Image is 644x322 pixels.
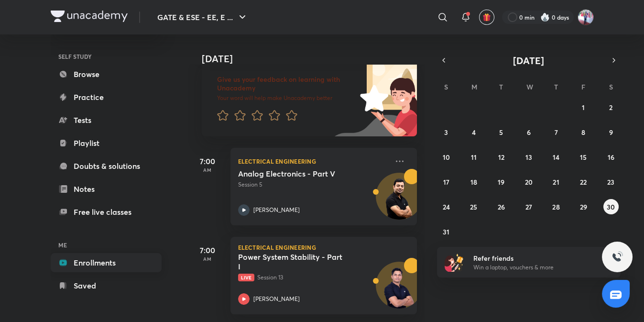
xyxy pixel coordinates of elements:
[238,180,388,189] p: Session 5
[253,206,300,214] p: [PERSON_NAME]
[607,202,615,211] abbr: August 30, 2025
[576,149,591,165] button: August 15, 2025
[51,11,128,24] a: Company Logo
[554,82,558,91] abbr: Thursday
[238,273,388,282] p: Session 13
[540,12,550,22] img: streak
[470,202,477,211] abbr: August 25, 2025
[576,100,591,115] button: August 1, 2025
[444,128,448,137] abbr: August 3, 2025
[217,94,357,102] p: Your word will help make Unacademy better
[498,178,504,187] abbr: August 19, 2025
[548,199,564,214] button: August 28, 2025
[525,202,532,211] abbr: August 27, 2025
[450,54,607,67] button: [DATE]
[51,253,162,272] a: Enrollments
[217,75,357,92] h6: Give us your feedback on learning with Unacademy
[51,111,162,130] a: Tests
[51,88,162,107] a: Practice
[471,153,477,162] abbr: August 11, 2025
[51,276,162,295] a: Saved
[443,153,450,162] abbr: August 10, 2025
[51,202,162,222] a: Free live classes
[526,82,533,91] abbr: Wednesday
[51,133,162,153] a: Playlist
[444,82,448,91] abbr: Sunday
[493,124,509,140] button: August 5, 2025
[578,9,594,25] img: Pradeep Kumar
[603,199,619,214] button: August 30, 2025
[327,60,417,136] img: feedback_image
[609,128,613,137] abbr: August 9, 2025
[472,128,476,137] abbr: August 4, 2025
[443,178,449,187] abbr: August 17, 2025
[376,267,422,313] img: Avatar
[548,149,564,165] button: August 14, 2025
[466,199,481,214] button: August 25, 2025
[603,124,619,140] button: August 9, 2025
[608,153,614,162] abbr: August 16, 2025
[376,178,422,224] img: Avatar
[188,167,227,173] p: AM
[513,54,544,67] span: [DATE]
[609,103,612,112] abbr: August 2, 2025
[188,155,227,167] h5: 7:00
[482,13,491,22] img: avatar
[51,156,162,176] a: Doubts & solutions
[552,202,559,211] abbr: August 28, 2025
[438,199,454,214] button: August 24, 2025
[238,252,357,271] h5: Power System Stability - Part I
[238,244,409,250] p: Electrical Engineering
[202,53,426,65] h4: [DATE]
[576,174,591,189] button: August 22, 2025
[521,174,536,189] button: August 20, 2025
[493,174,509,189] button: August 19, 2025
[521,124,536,140] button: August 6, 2025
[51,179,162,199] a: Notes
[445,253,464,272] img: referral
[521,199,536,214] button: August 27, 2025
[473,263,591,272] p: Win a laptop, vouchers & more
[479,10,494,25] button: avatar
[470,178,477,187] abbr: August 18, 2025
[238,155,388,167] p: Electrical Engineering
[524,178,532,187] abbr: August 20, 2025
[576,199,591,214] button: August 29, 2025
[553,153,559,162] abbr: August 14, 2025
[466,174,481,189] button: August 18, 2025
[499,128,503,137] abbr: August 5, 2025
[609,82,613,91] abbr: Saturday
[603,100,619,115] button: August 2, 2025
[466,149,481,165] button: August 11, 2025
[582,103,585,112] abbr: August 1, 2025
[238,274,254,281] span: Live
[466,124,481,140] button: August 4, 2025
[576,124,591,140] button: August 8, 2025
[554,128,557,137] abbr: August 7, 2025
[525,153,532,162] abbr: August 13, 2025
[253,295,300,303] p: [PERSON_NAME]
[580,202,587,211] abbr: August 29, 2025
[51,237,162,253] h6: ME
[443,202,450,211] abbr: August 24, 2025
[581,128,585,137] abbr: August 8, 2025
[548,174,564,189] button: August 21, 2025
[438,174,454,189] button: August 17, 2025
[438,149,454,165] button: August 10, 2025
[438,224,454,239] button: August 31, 2025
[603,174,619,189] button: August 23, 2025
[526,128,530,137] abbr: August 6, 2025
[438,124,454,140] button: August 3, 2025
[493,199,509,214] button: August 26, 2025
[473,253,591,263] h6: Refer friends
[498,202,505,211] abbr: August 26, 2025
[493,149,509,165] button: August 12, 2025
[581,82,585,91] abbr: Friday
[499,82,503,91] abbr: Tuesday
[152,8,254,27] button: GATE & ESE - EE, E ...
[471,82,477,91] abbr: Monday
[51,48,162,65] h6: SELF STUDY
[51,11,128,22] img: Company Logo
[521,149,536,165] button: August 13, 2025
[498,153,504,162] abbr: August 12, 2025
